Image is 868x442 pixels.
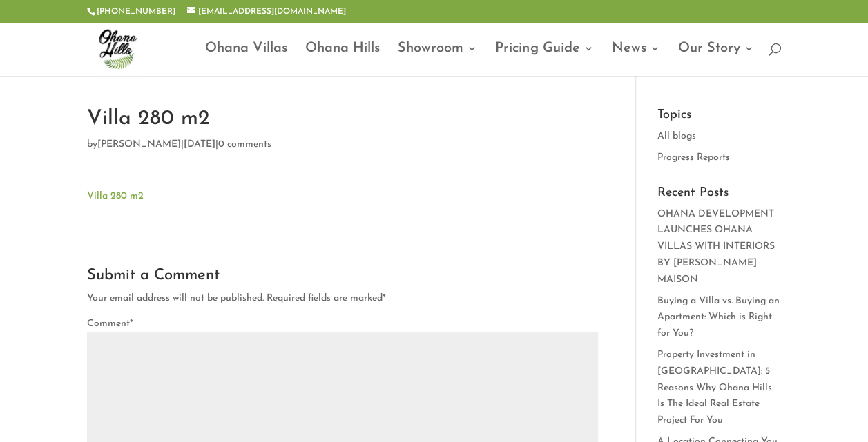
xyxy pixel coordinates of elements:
a: Villa 280 m2 [87,191,144,201]
a: Ohana Villas [205,43,287,76]
span: Submit a Comment [87,268,220,283]
a: Pricing Guide [495,43,593,76]
a: Property Investment in [GEOGRAPHIC_DATA]: 5 Reasons Why Ohana Hills Is The Ideal Real Estate Proj... [657,350,771,425]
h4: Recent Posts [657,187,781,206]
a: [PHONE_NUMBER] [97,8,175,16]
a: 0 comments [218,139,271,150]
a: Buying a Villa vs. Buying an Apartment: Which is Right for You? [657,296,779,339]
a: News [611,43,659,76]
a: Ohana Hills [305,43,380,76]
label: Comment [87,319,133,329]
span: Your email address will not be published. [87,293,264,303]
h4: Topics [657,109,781,128]
span: Required fields are marked [267,293,386,303]
a: [EMAIL_ADDRESS][DOMAIN_NAME] [187,8,346,16]
span: [DATE] [184,139,215,150]
a: All blogs [657,131,695,141]
a: Our Story [677,43,753,76]
p: by | | [87,137,598,163]
a: OHANA DEVELOPMENT LAUNCHES OHANA VILLAS WITH INTERIORS BY [PERSON_NAME] MAISON [657,209,774,285]
a: Showroom [398,43,477,76]
h1: Villa 280 m2 [87,109,598,137]
a: Progress Reports [657,152,729,163]
img: ohana-hills [90,21,145,76]
a: [PERSON_NAME] [97,139,181,150]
